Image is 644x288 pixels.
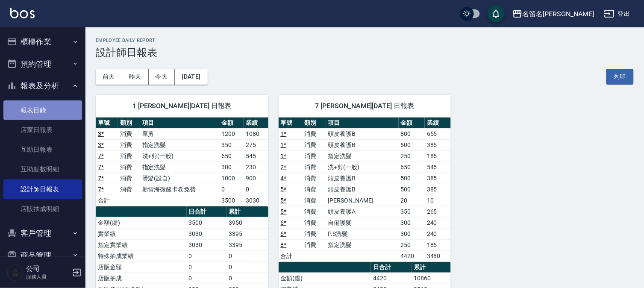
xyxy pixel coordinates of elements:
[425,128,451,139] td: 655
[26,273,70,281] p: 服務人員
[326,173,399,184] td: 頭皮養護B
[399,173,425,184] td: 500
[326,118,399,129] th: 項目
[118,150,140,162] td: 消費
[244,195,268,206] td: 3030
[425,250,451,262] td: 3480
[425,162,451,173] td: 545
[425,195,451,206] td: 10
[175,69,207,85] button: [DATE]
[118,173,140,184] td: 消費
[399,195,425,206] td: 20
[140,139,219,150] td: 指定洗髮
[399,118,425,129] th: 金額
[3,179,82,199] a: 設計師日報表
[412,273,451,284] td: 10860
[187,206,227,217] th: 日合計
[118,162,140,173] td: 消費
[302,206,326,217] td: 消費
[326,184,399,195] td: 頭皮養護B
[7,264,24,281] img: Person
[226,217,268,228] td: 3950
[302,195,326,206] td: 消費
[26,264,70,273] h5: 公司
[219,184,244,195] td: 0
[326,128,399,139] td: 頭皮養護B
[149,69,175,85] button: 今天
[118,139,140,150] td: 消費
[187,273,227,284] td: 0
[326,150,399,162] td: 指定洗髮
[244,184,268,195] td: 0
[96,118,268,206] table: a dense table
[326,162,399,173] td: 洗+剪(一般)
[399,184,425,195] td: 500
[302,217,326,228] td: 消費
[3,244,82,267] button: 商品管理
[326,239,399,250] td: 指定洗髮
[219,128,244,139] td: 1200
[3,140,82,159] a: 互助日報表
[226,228,268,239] td: 3395
[425,173,451,184] td: 385
[399,228,425,239] td: 300
[140,162,219,173] td: 指定洗髮
[187,217,227,228] td: 3500
[3,199,82,219] a: 店販抽成明細
[96,69,122,85] button: 前天
[399,128,425,139] td: 800
[425,239,451,250] td: 185
[96,239,187,250] td: 指定實業績
[279,118,451,262] table: a dense table
[219,150,244,162] td: 650
[219,162,244,173] td: 300
[302,228,326,239] td: 消費
[302,239,326,250] td: 消費
[425,217,451,228] td: 240
[219,118,244,129] th: 金額
[3,159,82,179] a: 互助點數明細
[302,150,326,162] td: 消費
[606,69,634,85] button: 列印
[3,222,82,244] button: 客戶管理
[96,195,118,206] td: 合計
[3,75,82,97] button: 報表及分析
[219,195,244,206] td: 3500
[425,150,451,162] td: 185
[399,239,425,250] td: 250
[425,228,451,239] td: 240
[96,228,187,239] td: 實業績
[601,6,634,22] button: 登出
[3,120,82,140] a: 店家日報表
[187,250,227,262] td: 0
[302,162,326,173] td: 消費
[326,217,399,228] td: 自備護髮
[244,128,268,139] td: 1080
[523,9,594,19] div: 名留名[PERSON_NAME]
[140,118,219,129] th: 項目
[326,139,399,150] td: 頭皮養護B
[289,102,441,110] span: 7 [PERSON_NAME][DATE] 日報表
[509,5,597,23] button: 名留名[PERSON_NAME]
[302,173,326,184] td: 消費
[96,38,634,43] h2: Employee Daily Report
[140,150,219,162] td: 洗+剪(一般)
[226,239,268,250] td: 3395
[187,239,227,250] td: 3030
[302,128,326,139] td: 消費
[118,128,140,139] td: 消費
[371,273,412,284] td: 4420
[122,69,149,85] button: 昨天
[244,173,268,184] td: 900
[425,206,451,217] td: 265
[399,150,425,162] td: 250
[244,162,268,173] td: 230
[399,217,425,228] td: 300
[425,139,451,150] td: 385
[226,262,268,273] td: 0
[244,118,268,129] th: 業績
[279,118,302,129] th: 單號
[226,273,268,284] td: 0
[96,118,118,129] th: 單號
[399,139,425,150] td: 500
